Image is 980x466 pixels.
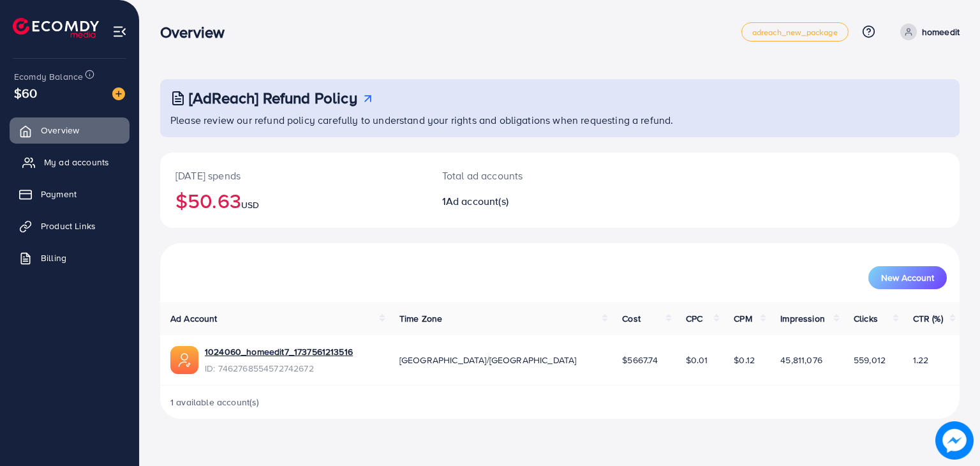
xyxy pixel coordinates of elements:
[175,188,412,213] h2: $50.63
[41,220,96,232] span: Product Links
[734,312,752,325] span: CPM
[442,195,611,207] h2: 1
[399,312,442,325] span: Time Zone
[112,24,127,39] img: menu
[913,312,943,325] span: CTR (%)
[442,168,611,183] p: Total ad accounts
[170,112,952,128] p: Please review our refund policy carefully to understand your rights and obligations when requesti...
[10,213,130,239] a: Product Links
[14,84,37,102] span: $60
[41,252,66,264] span: Billing
[868,266,947,289] button: New Account
[170,312,218,325] span: Ad Account
[446,194,509,208] span: Ad account(s)
[854,312,878,325] span: Clicks
[14,70,83,83] span: Ecomdy Balance
[112,87,125,100] img: image
[10,149,130,175] a: My ad accounts
[780,354,822,366] span: 45,811,076
[205,362,353,375] span: ID: 7462768554572742672
[622,312,641,325] span: Cost
[741,22,849,41] a: adreach_new_package
[10,245,130,271] a: Billing
[13,18,99,38] img: logo
[44,156,109,169] span: My ad accounts
[170,396,260,409] span: 1 available account(s)
[41,188,77,200] span: Payment
[913,354,929,366] span: 1.22
[10,117,130,143] a: Overview
[241,199,259,211] span: USD
[160,23,235,41] h3: Overview
[881,273,934,282] span: New Account
[686,312,702,325] span: CPC
[686,354,708,366] span: $0.01
[780,312,825,325] span: Impression
[189,89,357,107] h3: [AdReach] Refund Policy
[10,181,130,207] a: Payment
[854,354,886,366] span: 559,012
[734,354,755,366] span: $0.12
[622,354,658,366] span: $5667.74
[170,346,198,374] img: ic-ads-acc.e4c84228.svg
[922,24,960,40] p: homeedit
[399,354,577,366] span: [GEOGRAPHIC_DATA]/[GEOGRAPHIC_DATA]
[175,168,412,183] p: [DATE] spends
[205,345,353,358] a: 1024060_homeedit7_1737561213516
[752,28,838,36] span: adreach_new_package
[895,24,960,40] a: homeedit
[41,124,79,137] span: Overview
[935,421,974,460] img: image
